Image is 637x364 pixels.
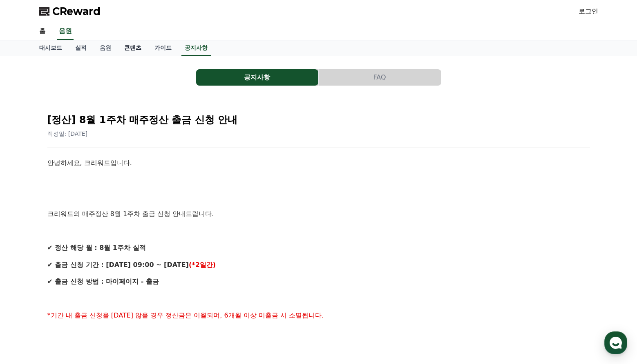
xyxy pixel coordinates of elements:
a: 콘텐츠 [118,40,148,56]
strong: ✔ 출금 신청 기간 : [DATE] 09:00 ~ [DATE] [47,261,189,269]
a: 실적 [69,40,93,56]
a: CReward [39,5,101,18]
strong: ✔ 출금 신청 방법 : 마이페이지 - 출금 [47,278,159,285]
a: 설정 [105,258,157,279]
strong: (*2일간) [189,261,216,269]
span: CReward [52,5,101,18]
a: 가이드 [148,40,178,56]
a: 로그인 [579,7,598,16]
span: 작성일: [DATE] [47,130,88,137]
button: FAQ [319,69,441,86]
a: 공지사항 [181,40,211,56]
span: 홈 [26,271,31,277]
a: FAQ [319,69,441,86]
span: *기간 내 출금 신청을 [DATE] 않을 경우 정산금은 이월되며, 6개월 이상 미출금 시 소멸됩니다. [47,311,324,319]
a: 홈 [33,23,52,40]
a: 홈 [2,258,54,279]
button: 공지사항 [196,69,318,86]
a: 대화 [54,258,105,279]
a: 음원 [57,23,74,40]
span: 설정 [126,271,136,277]
a: 대시보드 [33,40,69,56]
h2: [정산] 8월 1주차 매주정산 출금 신청 안내 [47,113,590,126]
span: 대화 [75,271,85,278]
strong: ✔ 정산 해당 월 : 8월 1주차 실적 [47,244,146,251]
a: 음원 [93,40,118,56]
p: 크리워드의 매주정산 8월 1주차 출금 신청 안내드립니다. [47,209,590,219]
p: 안녕하세요, 크리워드입니다. [47,158,590,168]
